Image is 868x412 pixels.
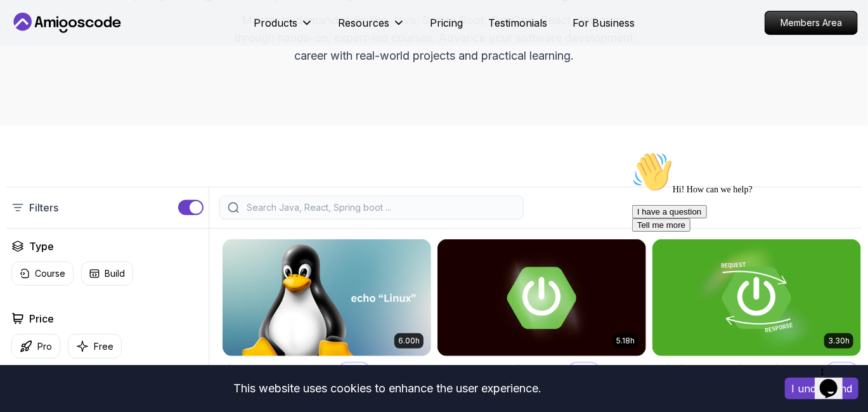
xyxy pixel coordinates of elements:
p: Pro [37,340,52,353]
span: Hi! How can we help? [5,38,126,48]
iframe: chat widget [627,147,855,355]
input: Search Java, React, Spring boot ... [244,201,515,214]
p: Pro [570,363,598,376]
p: Resources [339,15,390,30]
img: :wave: [5,5,46,46]
button: Build [81,262,133,286]
img: Linux Fundamentals card [223,239,431,356]
button: I have a question [5,58,80,72]
a: Members Area [765,11,858,35]
h2: Advanced Spring Boot [437,361,564,378]
button: Products [254,15,313,41]
a: For Business [573,15,635,30]
h2: Building APIs with Spring Boot [652,361,822,378]
button: Tell me more [5,72,63,85]
button: Pro [11,334,60,359]
p: 6.00h [398,336,420,346]
button: Course [11,262,74,286]
img: Advanced Spring Boot card [437,239,646,356]
p: Filters [29,200,58,215]
a: Linux Fundamentals card6.00hLinux FundamentalsProLearn the fundamentals of Linux and how to use t... [222,239,432,408]
button: Resources [339,15,405,41]
p: Course [35,267,65,280]
p: Members Area [765,11,857,34]
a: Testimonials [489,15,548,30]
iframe: chat widget [815,361,855,399]
p: 5.18h [616,336,635,346]
button: Free [68,334,122,359]
div: 👋Hi! How can we help?I have a questionTell me more [5,5,233,85]
h2: Price [29,311,54,326]
h2: Type [29,239,54,254]
button: Accept cookies [785,378,858,399]
a: Pricing [431,15,463,30]
p: Products [254,15,298,30]
p: Build [105,267,125,280]
h2: Linux Fundamentals [222,361,334,378]
div: This website uses cookies to enhance the user experience. [10,375,766,402]
p: Free [94,340,113,353]
p: Pro [340,363,368,376]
